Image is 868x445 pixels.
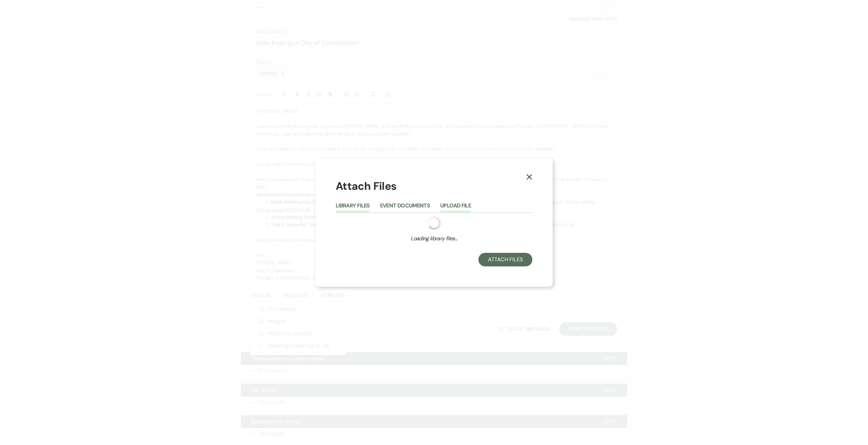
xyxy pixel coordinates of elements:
[336,235,532,243] span: Loading library files...
[440,203,471,213] button: Upload File
[380,203,430,213] button: Event Documents
[427,216,441,230] img: loading spinner
[336,203,370,213] button: Library Files
[478,253,532,266] button: Attach Files
[336,179,532,194] h1: Attach Files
